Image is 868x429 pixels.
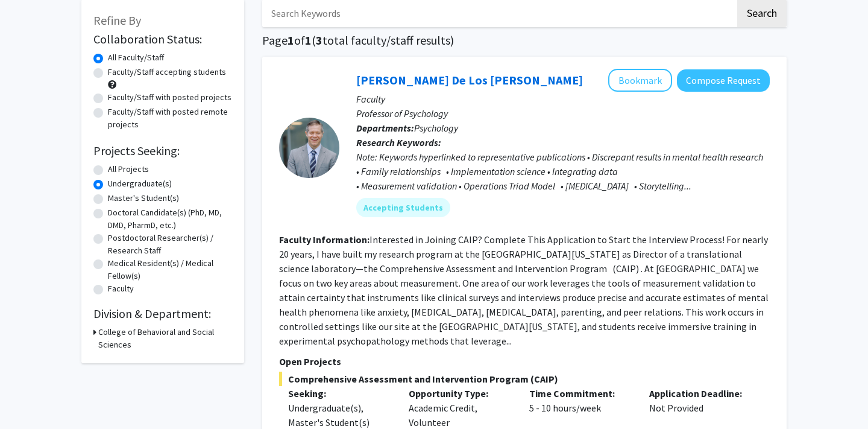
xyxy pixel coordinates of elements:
[108,282,134,295] label: Faculty
[279,234,769,347] fg-read-more: Interested in Joining CAIP? Complete This Application to Start the Interview Process! For nearly ...
[93,144,232,158] h2: Projects Seeking:
[108,163,149,176] label: All Projects
[356,136,441,148] b: Research Keywords:
[108,206,232,232] label: Doctoral Candidate(s) (PhD, MD, DMD, PharmD, etc.)
[288,386,391,401] p: Seeking:
[98,326,232,351] h3: College of Behavioral and Social Sciences
[108,192,179,205] label: Master's Student(s)
[305,33,312,48] span: 1
[677,69,770,92] button: Compose Request to Andres De Los Reyes
[108,106,232,131] label: Faculty/Staff with posted remote projects
[414,122,458,134] span: Psychology
[108,177,172,190] label: Undergraduate(s)
[279,354,770,369] p: Open Projects
[93,32,232,46] h2: Collaboration Status:
[108,66,226,78] label: Faculty/Staff accepting students
[262,33,787,48] h1: Page of ( total faculty/staff results)
[93,13,141,28] span: Refine By
[409,386,511,401] p: Opportunity Type:
[356,150,770,193] div: Note: Keywords hyperlinked to representative publications • Discrepant results in mental health r...
[279,234,370,246] b: Faculty Information:
[356,72,583,87] a: [PERSON_NAME] De Los [PERSON_NAME]
[356,198,450,217] mat-chip: Accepting Students
[108,257,232,282] label: Medical Resident(s) / Medical Fellow(s)
[356,106,770,121] p: Professor of Psychology
[649,386,752,401] p: Application Deadline:
[608,69,672,92] button: Add Andres De Los Reyes to Bookmarks
[279,372,770,386] span: Comprehensive Assessment and Intervention Program (CAIP)
[9,375,51,420] iframe: Chat
[108,51,164,64] label: All Faculty/Staff
[93,307,232,321] h2: Division & Department:
[108,91,231,104] label: Faculty/Staff with posted projects
[288,33,294,48] span: 1
[529,386,632,401] p: Time Commitment:
[356,122,414,134] b: Departments:
[108,232,232,257] label: Postdoctoral Researcher(s) / Research Staff
[356,92,770,106] p: Faculty
[316,33,322,48] span: 3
